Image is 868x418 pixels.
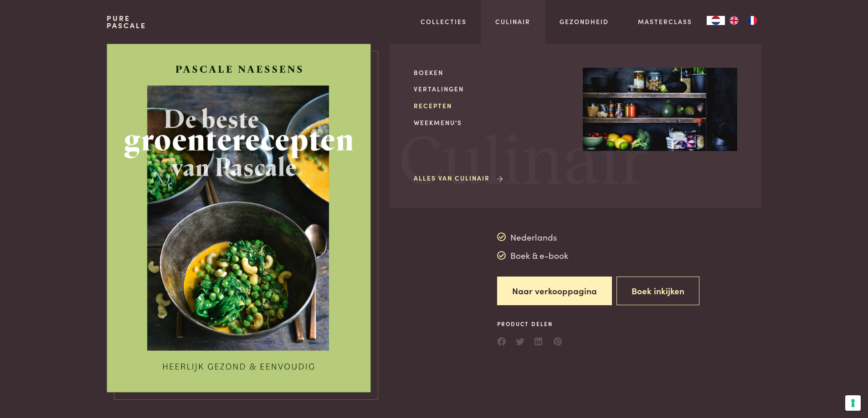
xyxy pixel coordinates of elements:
button: Uw voorkeuren voor toestemming voor trackingtechnologieën [845,395,861,411]
a: Boeken [414,68,568,77]
span: Culinair [399,129,647,198]
img: Culinair [583,68,737,151]
a: Masterclass [638,17,692,26]
a: NL [707,16,725,25]
span: Product delen [497,320,563,328]
a: Weekmenu's [414,118,568,127]
a: Culinair [495,17,530,26]
button: Boek inkijken [616,277,699,305]
a: Recepten [414,101,568,111]
img: https://admin.purepascale.com/wp-content/uploads/2024/02/cover.jpeg [107,44,371,393]
a: Alles van Culinair [414,173,504,183]
a: Naar verkooppagina [497,277,612,305]
a: FR [743,16,761,25]
div: Nederlands [497,230,569,244]
div: Boek & e-book [497,249,569,262]
a: EN [725,16,743,25]
a: Vertalingen [414,84,568,94]
a: Gezondheid [560,17,609,26]
a: PurePascale [107,15,146,29]
a: Collecties [421,17,467,26]
aside: Language selected: Nederlands [707,16,761,25]
div: Language [707,16,725,25]
ul: Language list [725,16,761,25]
